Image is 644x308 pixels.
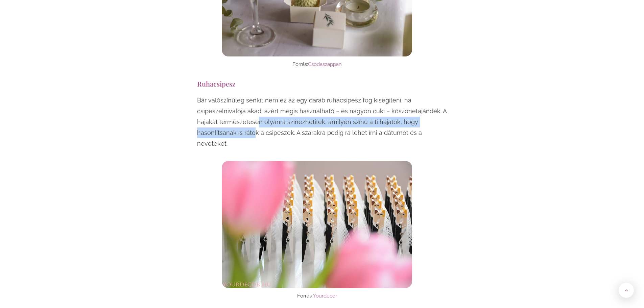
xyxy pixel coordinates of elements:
[198,288,436,301] figcaption: Forrás:
[313,291,337,301] a: Yourdecor
[197,79,447,88] h3: Ruhacsipesz
[308,60,342,69] a: Csodaszappan
[197,95,447,149] p: Bár valószínűleg senkit nem ez az egy darab ruhacsipesz fog kisegíteni, ha csipeszelnivalója akad...
[198,56,436,69] figcaption: Forrás:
